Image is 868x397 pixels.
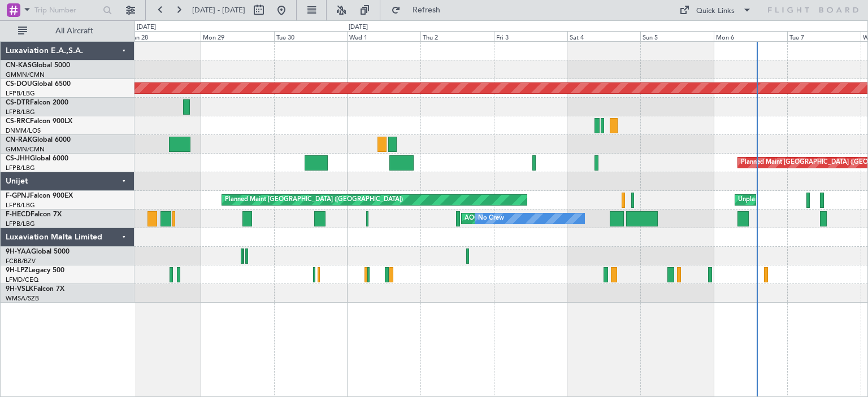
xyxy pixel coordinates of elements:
[6,294,39,303] a: WMSA/SZB
[349,23,368,32] div: [DATE]
[6,286,33,293] span: 9H-VSLK
[6,89,35,98] a: LFPB/LBG
[6,137,32,143] span: CN-RAK
[6,201,35,210] a: LFPB/LBG
[6,137,71,143] a: CN-RAKGlobal 6000
[6,257,36,265] a: FCBB/BZV
[478,210,504,227] div: No Crew
[787,31,861,41] div: Tue 7
[6,71,45,79] a: GMMN/CMN
[420,31,494,41] div: Thu 2
[6,118,30,125] span: CS-RRC
[6,155,68,162] a: CS-JHHGlobal 6000
[6,248,31,255] span: 9H-YAA
[6,286,64,293] a: 9H-VSLKFalcon 7X
[714,31,787,41] div: Mon 6
[6,145,45,154] a: GMMN/CMN
[225,191,403,208] div: Planned Maint [GEOGRAPHIC_DATA] ([GEOGRAPHIC_DATA])
[127,31,201,41] div: Sun 28
[674,1,757,19] button: Quick Links
[6,193,73,199] a: F-GPNJFalcon 900EX
[6,211,31,218] span: F-HECD
[34,2,99,19] input: Trip Number
[137,23,156,32] div: [DATE]
[347,31,420,41] div: Wed 1
[465,210,583,227] div: AOG Maint Paris ([GEOGRAPHIC_DATA])
[6,220,35,228] a: LFPB/LBG
[6,267,28,274] span: 9H-LPZ
[6,99,30,106] span: CS-DTR
[386,1,454,19] button: Refresh
[6,99,68,106] a: CS-DTRFalcon 2000
[6,118,72,125] a: CS-RRCFalcon 900LX
[6,62,32,69] span: CN-KAS
[29,27,119,35] span: All Aircraft
[567,31,641,41] div: Sat 4
[6,108,35,116] a: LFPB/LBG
[6,211,62,218] a: F-HECDFalcon 7X
[274,31,348,41] div: Tue 30
[6,267,64,274] a: 9H-LPZLegacy 500
[6,248,70,255] a: 9H-YAAGlobal 5000
[6,81,32,88] span: CS-DOU
[192,5,245,15] span: [DATE] - [DATE]
[6,164,35,172] a: LFPB/LBG
[494,31,567,41] div: Fri 3
[6,155,30,162] span: CS-JHH
[403,6,450,14] span: Refresh
[6,62,70,69] a: CN-KASGlobal 5000
[6,126,41,135] a: DNMM/LOS
[12,22,123,40] button: All Aircraft
[6,81,71,88] a: CS-DOUGlobal 6500
[696,6,735,17] div: Quick Links
[201,31,274,41] div: Mon 29
[640,31,714,41] div: Sun 5
[6,276,38,284] a: LFMD/CEQ
[6,193,30,199] span: F-GPNJ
